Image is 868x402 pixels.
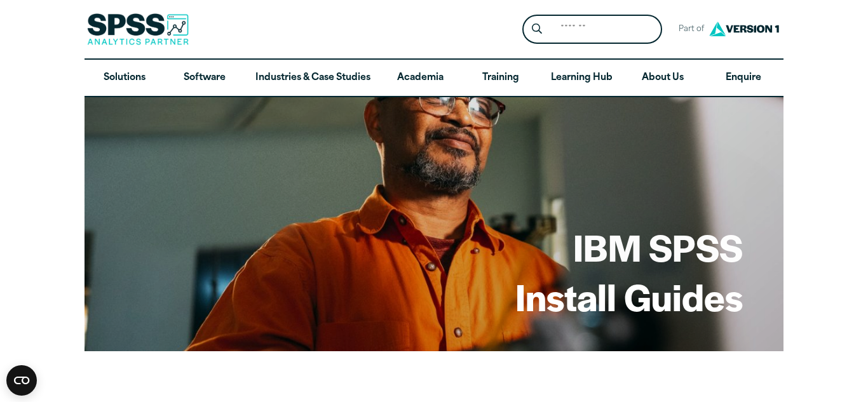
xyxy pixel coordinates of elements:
[515,222,743,321] h1: IBM SPSS Install Guides
[526,18,549,41] button: Search magnifying glass icon
[623,60,703,97] a: About Us
[672,20,706,39] span: Part of
[461,60,541,97] a: Training
[85,60,783,97] nav: Desktop version of site main menu
[165,60,245,97] a: Software
[532,23,542,34] svg: Search magnifying glass icon
[703,60,783,97] a: Enquire
[706,17,782,41] img: Version1 Logo
[87,13,189,45] img: SPSS Analytics Partner
[85,60,165,97] a: Solutions
[245,60,381,97] a: Industries & Case Studies
[541,60,623,97] a: Learning Hub
[6,365,37,396] button: Open CMP widget
[381,60,461,97] a: Academia
[522,15,662,44] form: Site Header Search Form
